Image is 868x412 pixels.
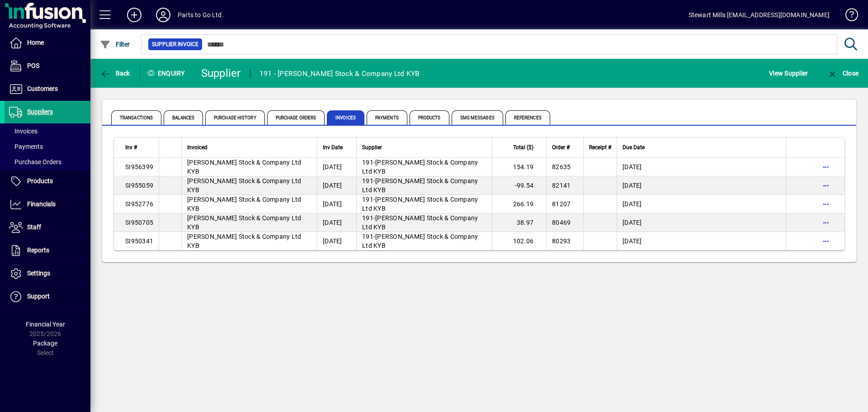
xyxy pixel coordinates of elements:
[125,163,153,170] span: SI956399
[819,178,833,193] button: More options
[125,219,153,226] span: SI950705
[552,163,571,170] span: 82635
[100,41,130,48] span: Filter
[98,36,132,52] button: Filter
[317,195,356,213] td: [DATE]
[5,78,90,100] a: Customers
[5,32,90,54] a: Home
[27,200,56,208] span: Financials
[498,142,542,152] div: Total ($)
[152,40,198,49] span: Supplier Invoice
[362,196,373,203] span: 191
[187,196,301,212] span: [PERSON_NAME] Stock & Company Ltd KYB
[90,65,140,81] app-page-header-button: Back
[362,233,373,240] span: 191
[356,232,492,250] td: -
[362,233,478,249] span: [PERSON_NAME] Stock & Company Ltd KYB
[767,65,810,81] button: View Supplier
[819,160,833,174] button: More options
[205,110,265,125] span: Purchase History
[27,270,50,277] span: Settings
[5,193,90,216] a: Financials
[825,65,861,81] button: Close
[410,110,449,125] span: Products
[9,158,61,166] span: Purchase Orders
[5,216,90,239] a: Staff
[623,142,780,152] div: Due Date
[100,70,130,77] span: Back
[362,196,478,212] span: [PERSON_NAME] Stock & Company Ltd KYB
[164,110,203,125] span: Balances
[149,7,178,23] button: Profile
[362,214,478,231] span: [PERSON_NAME] Stock & Company Ltd KYB
[125,142,137,152] span: Inv #
[492,232,546,250] td: 102.06
[5,123,90,139] a: Invoices
[140,66,194,81] div: Enquiry
[178,8,224,22] div: Parts to Go Ltd.
[327,110,364,125] span: Invoices
[187,159,301,175] span: [PERSON_NAME] Stock & Company Ltd KYB
[362,177,478,194] span: [PERSON_NAME] Stock & Company Ltd KYB
[362,159,478,175] span: [PERSON_NAME] Stock & Company Ltd KYB
[827,70,859,77] span: Close
[552,142,578,152] div: Order #
[623,142,645,152] span: Due Date
[125,237,153,245] span: SI950341
[98,65,132,81] button: Back
[26,321,65,328] span: Financial Year
[125,142,153,152] div: Inv #
[769,66,808,81] span: View Supplier
[617,176,786,195] td: [DATE]
[819,215,833,230] button: More options
[187,142,208,152] span: Invoiced
[9,143,43,150] span: Payments
[317,158,356,176] td: [DATE]
[362,142,486,152] div: Supplier
[5,170,90,193] a: Products
[27,62,39,69] span: POS
[323,142,351,152] div: Inv Date
[27,293,50,300] span: Support
[317,176,356,195] td: [DATE]
[33,340,57,347] span: Package
[120,7,149,23] button: Add
[617,213,786,232] td: [DATE]
[362,159,373,166] span: 191
[356,195,492,213] td: -
[492,158,546,176] td: 154.19
[492,176,546,195] td: -99.54
[5,55,90,77] a: POS
[617,232,786,250] td: [DATE]
[27,108,53,115] span: Suppliers
[552,142,570,152] span: Order #
[5,139,90,154] a: Payments
[819,234,833,248] button: More options
[492,195,546,213] td: 266.19
[187,177,301,194] span: [PERSON_NAME] Stock & Company Ltd KYB
[689,8,830,22] div: Stewart Mills [EMAIL_ADDRESS][DOMAIN_NAME]
[362,177,373,185] span: 191
[452,110,503,125] span: SMS Messages
[356,176,492,195] td: -
[27,246,49,254] span: Reports
[9,128,38,135] span: Invoices
[552,182,571,189] span: 82141
[27,39,44,46] span: Home
[187,142,311,152] div: Invoiced
[27,223,41,231] span: Staff
[125,200,153,208] span: SI952776
[362,214,373,222] span: 191
[362,142,382,152] span: Supplier
[27,85,58,92] span: Customers
[111,110,161,125] span: Transactions
[819,197,833,211] button: More options
[817,65,868,81] app-page-header-button: Close enquiry
[839,2,857,31] a: Knowledge Base
[5,262,90,285] a: Settings
[187,233,301,249] span: [PERSON_NAME] Stock & Company Ltd KYB
[617,195,786,213] td: [DATE]
[505,110,550,125] span: References
[5,154,90,170] a: Purchase Orders
[356,158,492,176] td: -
